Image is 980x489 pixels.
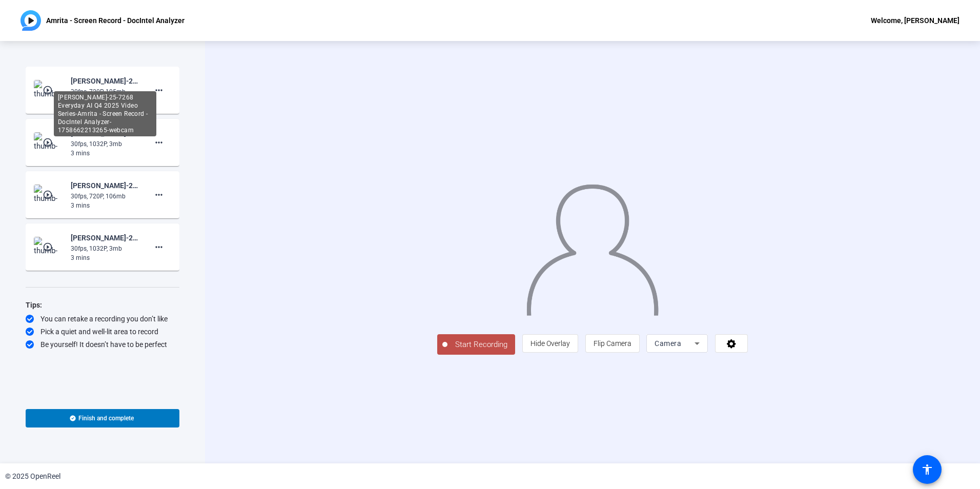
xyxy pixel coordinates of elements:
mat-icon: more_horiz [153,241,165,253]
div: [PERSON_NAME]-25-7268 Everyday AI Q4 2025 Video Series-Amrita - Screen Record - DocIntel Analyzer... [54,91,156,136]
div: 30fps, 1032P, 3mb [71,244,139,253]
div: © 2025 OpenReel [5,471,60,482]
mat-icon: play_circle_outline [43,242,55,252]
span: Start Recording [447,339,515,351]
div: 30fps, 720P, 106mb [71,192,139,201]
mat-icon: more_horiz [153,84,165,96]
img: OpenReel logo [21,10,41,31]
div: Welcome, [PERSON_NAME] [871,14,959,27]
div: 3 mins [71,253,139,262]
img: thumb-nail [34,237,64,257]
div: Be yourself! It doesn’t have to be perfect [26,339,179,350]
img: thumb-nail [34,80,64,100]
mat-icon: play_circle_outline [43,137,55,148]
div: [PERSON_NAME]-25-7268 Everyday AI Q4 2025 Video Series-Amrita - Screen Record - DocIntel Analyzer... [71,232,139,244]
span: Camera [655,339,681,348]
span: Flip Camera [594,339,631,348]
p: Amrita - Screen Record - DocIntel Analyzer [46,14,185,27]
mat-icon: more_horiz [153,136,165,149]
div: Tips: [26,299,179,311]
mat-icon: play_circle_outline [43,85,55,95]
img: overlay [525,176,660,316]
button: Start Recording [437,334,515,355]
div: [PERSON_NAME]-25-7268 Everyday AI Q4 2025 Video Series-Amrita - Screen Record - DocIntel Analyzer... [71,179,139,192]
div: 30fps, 1032P, 3mb [71,139,139,149]
button: Flip Camera [585,334,640,353]
button: Hide Overlay [522,334,578,353]
span: Finish and complete [78,414,134,422]
button: Finish and complete [26,409,179,427]
mat-icon: play_circle_outline [43,190,55,200]
div: 3 mins [71,149,139,158]
div: Pick a quiet and well-lit area to record [26,327,179,337]
img: thumb-nail [34,185,64,205]
span: Hide Overlay [530,339,570,348]
div: 3 mins [71,201,139,210]
img: thumb-nail [34,132,64,153]
mat-icon: more_horiz [153,189,165,201]
mat-icon: accessibility [921,463,933,476]
div: You can retake a recording you don’t like [26,314,179,324]
div: [PERSON_NAME]-25-7268 Everyday AI Q4 2025 Video Series-Amrita - Screen Record - DocIntel Analyzer... [71,75,139,87]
